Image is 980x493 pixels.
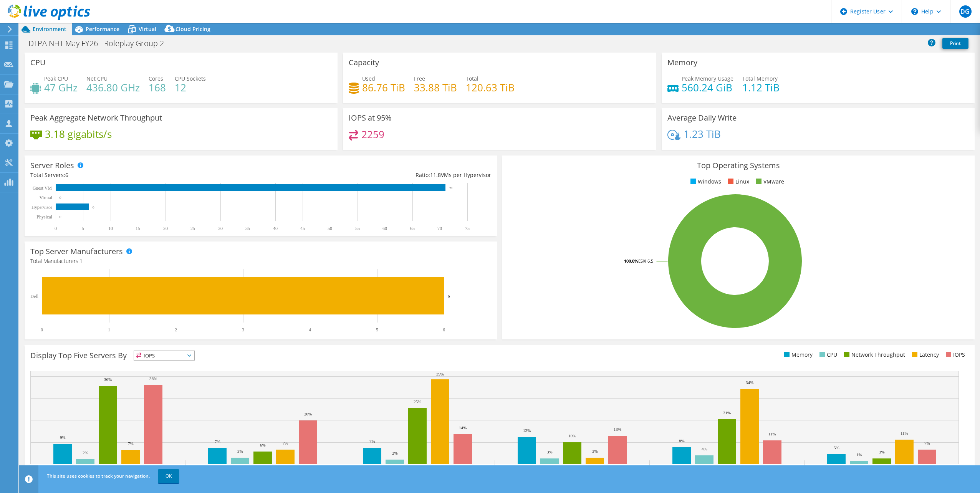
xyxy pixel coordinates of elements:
[158,469,179,483] a: OK
[60,215,61,219] text: 0
[361,130,384,139] h4: 2259
[30,171,261,179] div: Total Servers:
[508,161,969,170] h3: Top Operating Systems
[568,433,576,438] text: 10%
[746,380,753,385] text: 34%
[443,327,445,333] text: 6
[349,114,392,122] h3: IOPS at 95%
[944,351,965,359] li: IOPS
[702,447,707,451] text: 4%
[667,114,737,122] h3: Average Daily Write
[309,327,311,333] text: 4
[30,247,123,256] h3: Top Server Manufacturers
[82,226,84,231] text: 5
[638,258,653,264] tspan: ESXi 6.5
[104,377,112,382] text: 36%
[83,450,88,455] text: 2%
[465,226,470,231] text: 75
[218,226,223,231] text: 30
[45,130,112,138] h4: 3.18 gigabits/s
[924,441,930,445] text: 7%
[86,75,108,82] span: Net CPU
[33,185,52,191] text: Guest VM
[273,226,278,231] text: 40
[682,75,733,82] span: Peak Memory Usage
[175,75,206,82] span: CPU Sockets
[30,257,491,265] h4: Total Manufacturers:
[369,439,375,443] text: 7%
[879,450,885,454] text: 3%
[355,226,360,231] text: 55
[430,171,441,179] span: 11.8
[679,438,685,443] text: 8%
[410,226,415,231] text: 65
[60,435,66,440] text: 9%
[614,427,621,432] text: 13%
[959,5,972,18] span: DG
[592,449,598,453] text: 3%
[328,226,332,231] text: 50
[215,439,220,444] text: 7%
[65,171,68,179] span: 6
[449,186,453,190] text: 71
[149,376,157,381] text: 36%
[44,75,68,82] span: Peak CPU
[667,58,697,67] h3: Memory
[682,83,733,92] h4: 560.24 GiB
[36,214,52,220] text: Physical
[242,327,244,333] text: 3
[768,432,776,436] text: 11%
[30,161,74,170] h3: Server Roles
[834,445,839,450] text: 5%
[754,177,784,186] li: VMware
[523,428,531,433] text: 12%
[942,38,968,49] a: Print
[175,83,206,92] h4: 12
[41,327,43,333] text: 0
[349,58,379,67] h3: Capacity
[362,75,375,82] span: Used
[30,58,46,67] h3: CPU
[684,130,721,138] h4: 1.23 TiB
[128,441,134,446] text: 7%
[856,452,862,457] text: 1%
[139,25,156,33] span: Virtual
[30,294,38,299] text: Dell
[459,425,467,430] text: 14%
[40,195,53,200] text: Virtual
[448,294,450,298] text: 6
[818,351,837,359] li: CPU
[47,473,150,479] span: This site uses cookies to track your navigation.
[261,171,491,179] div: Ratio: VMs per Hypervisor
[742,83,780,92] h4: 1.12 TiB
[911,8,918,15] svg: \n
[304,412,312,416] text: 20%
[437,226,442,231] text: 70
[149,75,163,82] span: Cores
[689,177,721,186] li: Windows
[136,226,140,231] text: 15
[60,196,61,200] text: 0
[742,75,778,82] span: Total Memory
[55,226,57,231] text: 0
[901,431,908,435] text: 11%
[782,351,813,359] li: Memory
[723,410,731,415] text: 21%
[149,83,166,92] h4: 168
[726,177,749,186] li: Linux
[108,327,110,333] text: 1
[175,25,210,33] span: Cloud Pricing
[414,83,457,92] h4: 33.88 TiB
[382,226,387,231] text: 60
[44,83,78,92] h4: 47 GHz
[414,399,421,404] text: 25%
[414,75,425,82] span: Free
[190,226,195,231] text: 25
[108,226,113,231] text: 10
[175,327,177,333] text: 2
[30,114,162,122] h3: Peak Aggregate Network Throughput
[25,39,176,48] h1: DTPA NHT May FY26 - Roleplay Group 2
[163,226,168,231] text: 20
[86,83,140,92] h4: 436.80 GHz
[33,25,66,33] span: Environment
